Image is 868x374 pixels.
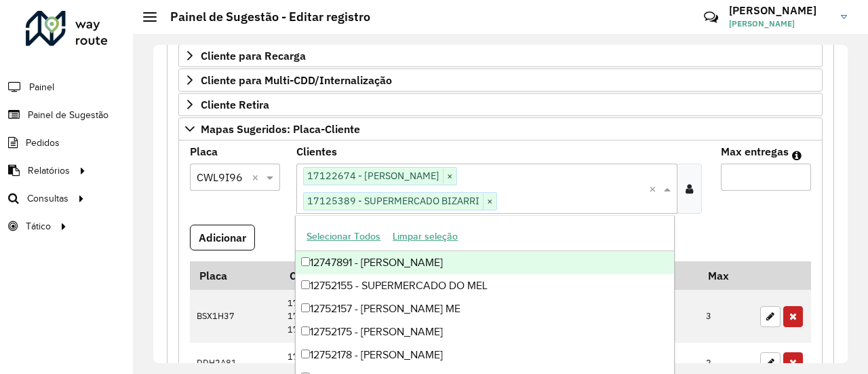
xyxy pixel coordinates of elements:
[201,124,360,134] span: Mapas Sugeridos: Placa-Cliente
[29,80,54,94] span: Painel
[792,150,802,161] em: Máximo de clientes que serão colocados na mesma rota com os clientes informados
[157,10,370,24] h2: Painel de Sugestão - Editar registro
[696,3,726,32] a: Contato Rápido
[28,108,108,122] span: Painel de Sugestão
[300,226,387,247] button: Selecionar Todos
[296,297,674,320] div: 12752157 - [PERSON_NAME] ME
[296,320,674,343] div: 12752175 - [PERSON_NAME]
[443,168,456,185] span: ×
[178,44,823,67] a: Cliente para Recarga
[178,69,823,92] a: Cliente para Multi-CDD/Internalização
[649,181,660,197] span: Clear all
[27,191,68,206] span: Consultas
[304,193,483,209] span: 17125389 - SUPERMERCADO BIZARRI
[26,136,60,150] span: Pedidos
[201,50,306,61] span: Cliente para Recarga
[699,261,753,290] th: Max
[721,143,789,160] label: Max entregas
[280,290,505,343] td: 17189611 17198767 17199492
[296,274,674,297] div: 12752155 - SUPERMERCADO DO MEL
[729,18,831,30] span: [PERSON_NAME]
[483,193,496,210] span: ×
[178,117,823,141] a: Mapas Sugeridos: Placa-Cliente
[201,99,269,110] span: Cliente Retira
[387,226,464,247] button: Limpar seleção
[28,164,70,178] span: Relatórios
[178,93,823,116] a: Cliente Retira
[190,290,280,343] td: BSX1H37
[296,143,337,160] label: Clientes
[729,4,831,17] h3: [PERSON_NAME]
[252,169,263,185] span: Clear all
[26,219,51,233] span: Tático
[201,75,392,86] span: Cliente para Multi-CDD/Internalização
[296,251,674,274] div: 12747891 - [PERSON_NAME]
[190,143,218,160] label: Placa
[699,290,753,343] td: 3
[190,261,280,290] th: Placa
[296,343,674,367] div: 12752178 - [PERSON_NAME]
[280,261,505,290] th: Código Cliente
[304,168,443,184] span: 17122674 - [PERSON_NAME]
[190,225,255,250] button: Adicionar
